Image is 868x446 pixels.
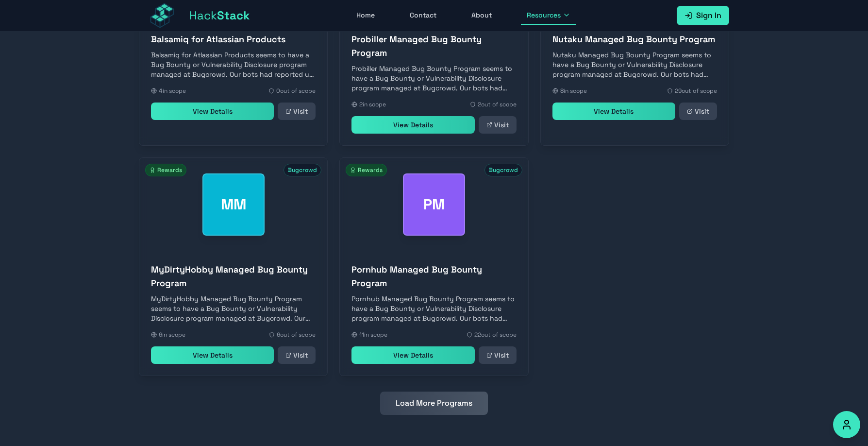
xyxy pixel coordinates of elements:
div: MyDirtyHobby Managed Bug Bounty Program [202,173,265,236]
a: Home [351,6,381,25]
a: View Details [151,346,274,364]
h3: Pornhub Managed Bug Bounty Program [351,263,516,290]
span: 6 out of scope [277,331,316,339]
span: Resources [527,10,561,20]
span: Sign In [696,10,721,21]
a: Visit [278,103,316,120]
a: View Details [351,116,474,134]
h3: Balsamiq for Atlassian Products [151,33,316,46]
p: MyDirtyHobby Managed Bug Bounty Program seems to have a Bug Bounty or Vulnerability Disclosure pr... [151,294,316,323]
a: Visit [479,346,517,364]
a: Visit [479,116,517,134]
span: Stack [217,8,250,23]
p: Pornhub Managed Bug Bounty Program seems to have a Bug Bounty or Vulnerability Disclosure program... [351,294,516,323]
a: Visit [679,103,717,120]
h3: MyDirtyHobby Managed Bug Bounty Program [151,263,316,290]
p: Nutaku Managed Bug Bounty Program seems to have a Bug Bounty or Vulnerability Disclosure program ... [552,50,717,79]
p: Probiller Managed Bug Bounty Program seems to have a Bug Bounty or Vulnerability Disclosure progr... [351,64,516,93]
span: 2 out of scope [478,101,517,108]
span: 4 in scope [159,87,186,95]
span: 2 in scope [359,101,386,108]
span: 29 out of scope [675,87,717,95]
a: About [466,6,498,25]
span: Hack [189,8,250,23]
span: 11 in scope [359,331,387,339]
a: View Details [351,346,474,364]
h3: Probiller Managed Bug Bounty Program [351,33,516,60]
span: Rewards [346,164,387,176]
p: Balsamiq for Atlassian Products seems to have a Bug Bounty or Vulnerability Disclosure program ma... [151,50,316,79]
span: Bugcrowd [484,164,522,176]
span: 0 out of scope [276,87,316,95]
button: Accessibility Options [833,411,860,438]
a: View Details [552,103,675,120]
h3: Nutaku Managed Bug Bounty Program [552,33,717,46]
button: Resources [521,6,576,25]
span: Bugcrowd [284,164,321,176]
span: 8 in scope [560,87,587,95]
a: Visit [278,346,316,364]
a: Sign In [677,6,729,25]
a: View Details [151,103,274,120]
span: 22 out of scope [474,331,517,339]
button: Load More Programs [380,392,488,415]
a: Contact [404,6,442,25]
span: 6 in scope [159,331,185,339]
div: Pornhub Managed Bug Bounty Program [403,173,465,236]
span: Rewards [145,164,186,176]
